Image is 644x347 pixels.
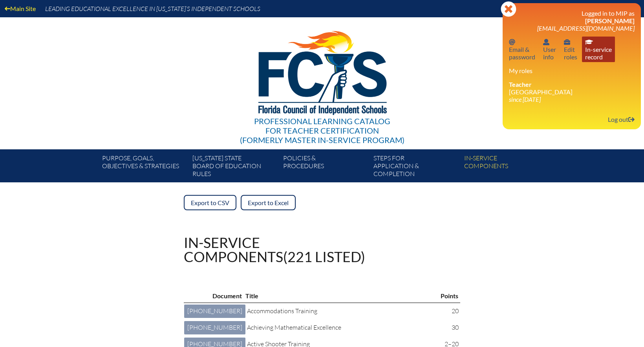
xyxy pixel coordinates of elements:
a: [PHONE_NUMBER] [184,321,245,334]
p: Accommodations Training [247,306,436,316]
svg: User info [564,39,570,45]
span: [EMAIL_ADDRESS][DOMAIN_NAME] [537,24,635,32]
h3: My roles [509,67,635,74]
a: User infoEditroles [561,37,580,62]
svg: Close [501,1,516,17]
svg: Email password [509,39,515,45]
a: Professional Learning Catalog for Teacher Certification(formerly Master In-service Program) [237,16,408,146]
h3: Logged in to MIP as [509,9,635,32]
a: Policies &Procedures [280,152,370,182]
div: Professional Learning Catalog (formerly Master In-service Program) [240,116,404,145]
svg: Log out [628,116,635,123]
p: Title [245,291,432,301]
p: Document [186,291,242,301]
a: [PHONE_NUMBER] [184,305,245,318]
span: [PERSON_NAME] [585,17,635,24]
a: Purpose, goals,objectives & strategies [99,152,189,182]
p: Achieving Mathematical Excellence [247,323,436,333]
svg: User info [543,39,549,45]
a: Export to CSV [184,195,236,210]
a: User infoUserinfo [540,37,559,62]
a: Steps forapplication & completion [370,152,461,182]
span: for Teacher Certification [265,126,379,135]
a: Log outLog out [605,114,638,125]
svg: In-service record [585,39,593,45]
p: Points [441,291,458,301]
li: [GEOGRAPHIC_DATA] [509,81,635,103]
a: In-service recordIn-servicerecord [582,37,615,62]
span: Teacher [509,81,532,88]
a: Export to Excel [241,195,296,210]
p: 30 [442,323,459,333]
i: since [DATE] [509,95,541,103]
a: In-servicecomponents [461,152,551,182]
a: Main Site [2,3,39,14]
a: [US_STATE] StateBoard of Education rules [189,152,280,182]
a: Email passwordEmail &password [506,37,538,62]
p: 20 [442,306,459,316]
h1: In-service components (221 listed) [184,235,365,264]
img: FCISlogo221.eps [241,17,403,125]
